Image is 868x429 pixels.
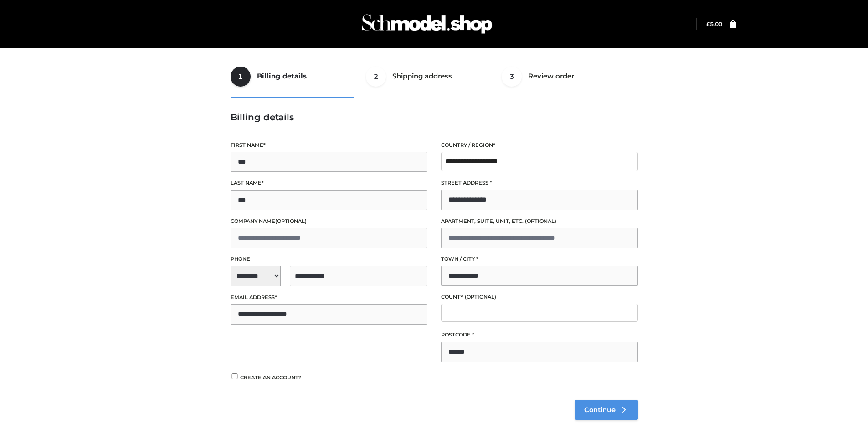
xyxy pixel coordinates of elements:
span: £ [706,21,710,27]
span: (optional) [275,218,307,224]
input: Create an account? [231,373,239,379]
img: Schmodel Admin 964 [359,6,495,42]
label: Postcode [441,331,638,339]
label: Street address [441,179,638,187]
label: County [441,293,638,301]
label: Apartment, suite, unit, etc. [441,217,638,226]
label: Company name [231,217,427,226]
label: First name [231,141,427,150]
span: (optional) [465,294,496,300]
span: (optional) [525,218,556,224]
label: Phone [231,255,427,264]
span: Create an account? [240,374,302,381]
h3: Billing details [231,112,638,123]
a: Continue [575,400,638,420]
bdi: 5.00 [706,21,722,27]
label: Country / Region [441,141,638,150]
span: Continue [584,406,616,414]
label: Last name [231,179,427,187]
a: £5.00 [706,21,722,27]
label: Email address [231,293,427,302]
label: Town / City [441,255,638,264]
